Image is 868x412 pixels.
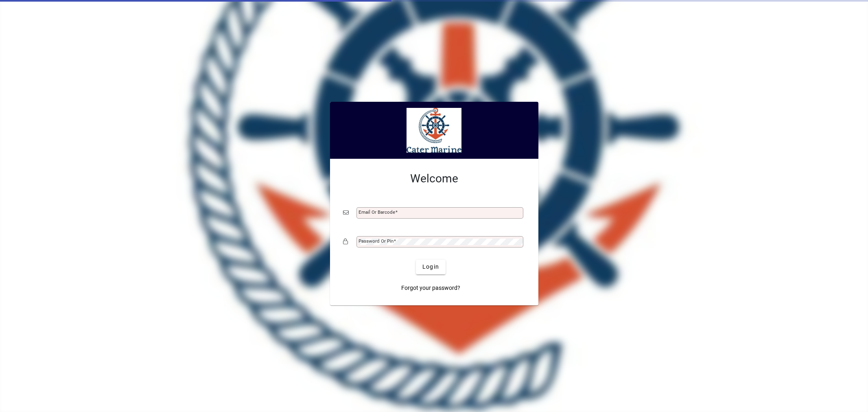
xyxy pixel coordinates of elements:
[398,281,464,296] a: Forgot your password?
[416,260,446,274] button: Login
[343,172,525,186] h2: Welcome
[359,238,394,244] mat-label: Password or Pin
[422,263,439,271] span: Login
[401,284,460,292] span: Forgot your password?
[359,209,395,215] mat-label: Email or Barcode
